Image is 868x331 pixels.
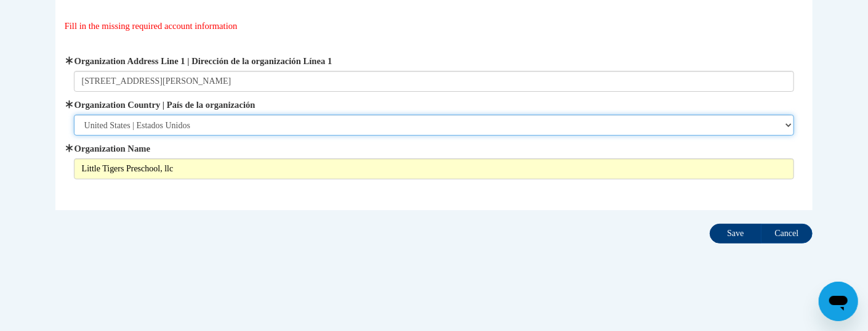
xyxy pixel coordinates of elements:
[74,158,795,179] input: Metadata input
[74,54,795,68] label: Organization Address Line 1 | Dirección de la organización Línea 1
[819,282,858,321] iframe: Button to launch messaging window
[761,224,813,243] input: Cancel
[65,21,238,31] span: Fill in the missing required account information
[74,71,795,92] input: Metadata input
[74,142,795,155] label: Organization Name
[710,224,762,243] input: Save
[74,98,795,112] label: Organization Country | País de la organización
